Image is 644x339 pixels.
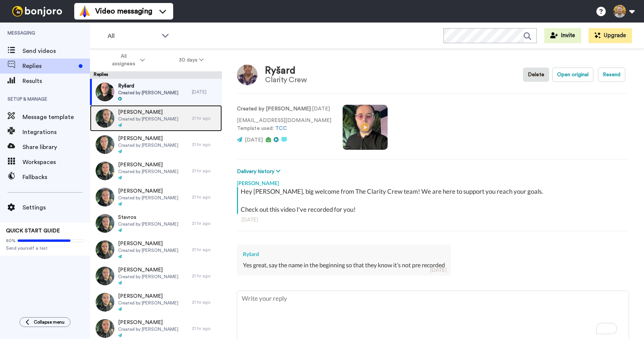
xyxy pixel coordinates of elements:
[243,250,445,258] div: Ryšard
[22,173,90,182] span: Fallbacks
[245,137,263,143] span: [DATE]
[275,126,287,131] a: TCC
[243,261,445,270] div: Yes great, say the name in the beginning so that they know it’s not pre recorded
[6,245,84,251] span: Send yourself a test
[237,65,258,85] img: Image of Ryšard
[241,216,625,223] div: [DATE]
[192,220,218,226] div: 21 hr ago
[118,247,178,253] span: Created by [PERSON_NAME]
[237,117,331,133] p: [EMAIL_ADDRESS][DOMAIN_NAME] Template used:
[430,266,446,274] div: [DATE]
[523,68,549,82] button: Delete
[79,5,91,17] img: vm-color.svg
[90,184,222,210] a: [PERSON_NAME]Created by [PERSON_NAME]21 hr ago
[6,228,60,234] span: QUICK START GUIDE
[22,158,90,167] span: Workspaces
[118,169,178,175] span: Created by [PERSON_NAME]
[118,116,178,122] span: Created by [PERSON_NAME]
[118,266,178,274] span: [PERSON_NAME]
[598,68,625,82] button: Resend
[192,142,218,148] div: 21 hr ago
[90,263,222,289] a: [PERSON_NAME]Created by [PERSON_NAME]21 hr ago
[118,274,178,280] span: Created by [PERSON_NAME]
[237,106,311,111] strong: Created by [PERSON_NAME]
[118,135,178,142] span: [PERSON_NAME]
[96,135,114,154] img: ed8bbd6c-1b4a-4309-b3b2-8cfc461a1532-thumb.jpg
[265,65,307,76] div: Ryšard
[162,53,221,67] button: 30 days
[96,214,114,233] img: fc5564a6-a29d-4f2f-ab63-479193c14d8b-thumb.jpg
[19,317,70,327] button: Collapse menu
[90,71,222,79] div: Replies
[96,188,114,206] img: ce044bf4-60a3-4747-b444-fd7ab9fe9a7c-thumb.jpg
[91,50,162,71] button: All assignees
[192,168,218,174] div: 21 hr ago
[192,273,218,279] div: 21 hr ago
[34,319,64,325] span: Collapse menu
[118,292,178,300] span: [PERSON_NAME]
[118,108,178,116] span: [PERSON_NAME]
[265,76,307,84] div: Clarity Crew
[192,194,218,200] div: 21 hr ago
[589,28,632,43] button: Upgrade
[544,28,581,43] button: Invite
[118,319,178,326] span: [PERSON_NAME]
[192,115,218,121] div: 21 hr ago
[90,210,222,237] a: StavrosCreated by [PERSON_NAME]21 hr ago
[96,83,114,101] img: f77f40de-f423-4216-b099-e61825785904-thumb.jpg
[90,79,222,105] a: RyšardCreated by [PERSON_NAME][DATE]
[118,187,178,195] span: [PERSON_NAME]
[237,167,283,176] button: Delivery history
[22,113,90,122] span: Message template
[22,143,90,152] span: Share library
[96,267,114,285] img: 4b313ff7-2d52-474b-9328-52951ba74478-thumb.jpg
[192,325,218,331] div: 21 hr ago
[192,247,218,253] div: 21 hr ago
[108,53,139,68] span: All assignees
[22,128,90,137] span: Integrations
[6,238,16,244] span: 80%
[90,289,222,315] a: [PERSON_NAME]Created by [PERSON_NAME]21 hr ago
[90,158,222,184] a: [PERSON_NAME]Created by [PERSON_NAME]21 hr ago
[118,82,178,90] span: Ryšard
[96,319,114,338] img: 779bee92-86f3-4642-a8f7-43b16890a087-thumb.jpg
[237,176,629,187] div: [PERSON_NAME]
[118,161,178,169] span: [PERSON_NAME]
[96,240,114,259] img: 449ee3d5-846e-4744-9023-84f095750cb3-thumb.jpg
[22,203,90,212] span: Settings
[90,105,222,131] a: [PERSON_NAME]Created by [PERSON_NAME]21 hr ago
[22,62,76,71] span: Replies
[192,89,218,95] div: [DATE]
[118,90,178,96] span: Created by [PERSON_NAME]
[241,187,627,214] div: Hey [PERSON_NAME], big welcome from The Clarity Crew team! We are here to support you reach your ...
[192,299,218,305] div: 21 hr ago
[96,293,114,312] img: 74652981-1866-4ea4-97dc-feafb6a49d2a-thumb.jpg
[90,237,222,263] a: [PERSON_NAME]Created by [PERSON_NAME]21 hr ago
[552,68,593,82] button: Open original
[237,291,629,339] textarea: To enrich screen reader interactions, please activate Accessibility in Grammarly extension settings
[118,240,178,247] span: [PERSON_NAME]
[9,6,65,17] img: bj-logo-header-white.svg
[108,32,158,41] span: All
[90,131,222,158] a: [PERSON_NAME]Created by [PERSON_NAME]21 hr ago
[95,6,152,17] span: Video messaging
[118,214,178,221] span: Stavros
[118,142,178,148] span: Created by [PERSON_NAME]
[96,161,114,180] img: fd2c950e-1580-4147-add0-33275ca76388-thumb.jpg
[237,105,331,113] p: : [DATE]
[118,221,178,227] span: Created by [PERSON_NAME]
[22,47,90,56] span: Send videos
[22,77,90,86] span: Results
[96,109,114,128] img: caf843c0-3104-4ceb-b414-4c3090c5b1d9-thumb.jpg
[118,195,178,201] span: Created by [PERSON_NAME]
[118,300,178,306] span: Created by [PERSON_NAME]
[118,326,178,332] span: Created by [PERSON_NAME]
